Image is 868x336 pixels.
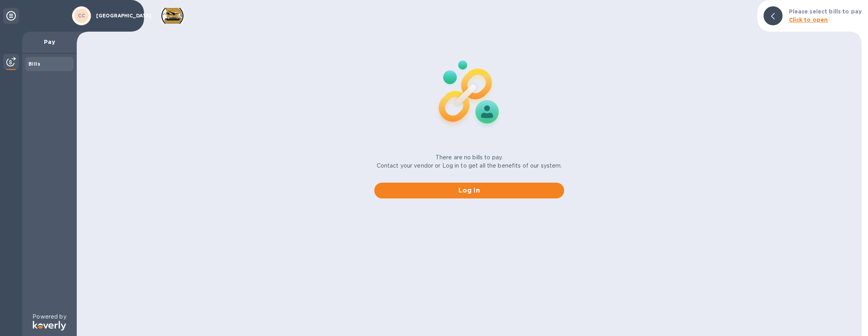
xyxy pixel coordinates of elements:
p: There are no bills to pay. Contact your vendor or Log in to get all the benefits of our system. [377,153,562,170]
b: CC [78,13,85,19]
p: Pay [28,38,70,46]
span: Log in [381,186,558,195]
p: Powered by [32,313,66,321]
b: Please select bills to pay [789,8,862,15]
img: Logo [33,321,66,330]
button: Log in [374,183,564,198]
b: Click to open [789,17,828,23]
b: Bills [28,61,40,67]
p: [GEOGRAPHIC_DATA] [96,13,136,19]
